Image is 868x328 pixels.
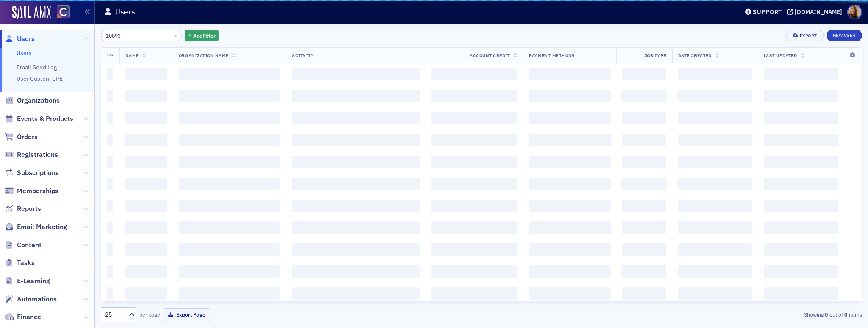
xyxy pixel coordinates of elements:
span: ‌ [622,90,666,102]
span: ‌ [764,90,838,102]
button: [DOMAIN_NAME] [787,9,845,15]
strong: 0 [843,311,849,318]
span: ‌ [292,265,420,278]
h1: Users [115,7,135,17]
span: ‌ [125,287,167,300]
span: ‌ [179,134,280,146]
span: ‌ [764,134,838,146]
span: ‌ [622,265,666,278]
span: Finance [17,312,41,322]
span: ‌ [678,134,752,146]
span: ‌ [678,178,752,190]
a: Orders [5,132,38,142]
span: Name [125,52,139,58]
span: ‌ [622,243,666,256]
span: Organization Name [179,52,229,58]
span: Organizations [17,96,60,105]
span: ‌ [529,287,611,300]
img: SailAMX [12,6,51,19]
a: Content [5,241,41,250]
span: ‌ [292,287,420,300]
div: 25 [105,310,124,319]
span: Orders [17,132,38,142]
span: ‌ [125,134,167,146]
span: ‌ [107,178,113,190]
span: ‌ [292,112,420,124]
span: ‌ [622,287,666,300]
span: Automations [17,295,57,304]
a: Automations [5,295,57,304]
span: ‌ [125,178,167,190]
span: ‌ [125,90,167,102]
button: Export Page [163,308,210,321]
a: Subscriptions [5,168,59,178]
span: Subscriptions [17,168,59,178]
button: AddFilter [185,30,219,41]
span: ‌ [107,68,113,80]
span: ‌ [678,265,752,278]
span: ‌ [764,200,838,212]
span: ‌ [431,221,517,234]
span: ‌ [125,112,167,124]
span: ‌ [179,265,280,278]
span: ‌ [764,178,838,190]
span: ‌ [179,200,280,212]
span: ‌ [622,200,666,212]
span: ‌ [529,200,611,212]
span: ‌ [529,90,611,102]
a: Email Marketing [5,222,67,232]
span: ‌ [431,287,517,300]
span: ‌ [764,112,838,124]
span: ‌ [292,68,420,80]
span: ‌ [179,243,280,256]
div: Showing out of items [614,311,862,318]
span: ‌ [179,90,280,102]
div: Support [753,8,782,16]
span: ‌ [107,112,113,124]
a: Events & Products [5,114,73,123]
span: ‌ [107,243,113,256]
span: ‌ [764,287,838,300]
span: Payment Methods [529,52,574,58]
span: ‌ [431,112,517,124]
span: ‌ [179,221,280,234]
span: ‌ [179,112,280,124]
span: Reports [17,204,41,213]
a: Finance [5,312,41,322]
span: ‌ [622,221,666,234]
div: [DOMAIN_NAME] [795,8,842,16]
span: ‌ [529,265,611,278]
span: ‌ [622,68,666,80]
span: Date Created [678,52,711,58]
span: Content [17,241,41,250]
span: ‌ [292,243,420,256]
span: ‌ [529,221,611,234]
span: ‌ [678,68,752,80]
a: Registrations [5,150,58,159]
span: ‌ [125,243,167,256]
span: ‌ [431,90,517,102]
span: ‌ [678,156,752,168]
span: ‌ [764,265,838,278]
span: ‌ [107,287,113,300]
span: ‌ [431,178,517,190]
strong: 0 [824,311,829,318]
span: ‌ [125,221,167,234]
a: Organizations [5,96,60,105]
span: Account Credit [470,52,510,58]
span: ‌ [292,221,420,234]
span: ‌ [107,221,113,234]
span: Memberships [17,186,58,196]
span: ‌ [622,134,666,146]
span: ‌ [431,156,517,168]
span: ‌ [764,156,838,168]
a: Email Send Log [17,63,57,71]
span: ‌ [125,156,167,168]
span: ‌ [107,265,113,278]
a: New User [827,30,862,41]
span: ‌ [125,265,167,278]
span: Email Marketing [17,222,67,232]
span: ‌ [292,134,420,146]
span: Activity [292,52,314,58]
